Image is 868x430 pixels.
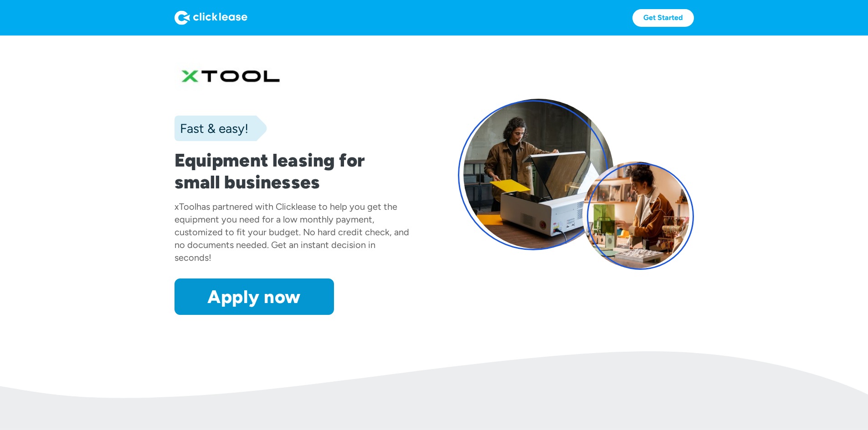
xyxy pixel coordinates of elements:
[175,278,334,315] a: Apply now
[175,201,196,212] div: xTool
[175,149,411,193] h1: Equipment leasing for small businesses
[175,201,409,263] div: has partnered with Clicklease to help you get the equipment you need for a low monthly payment, c...
[175,10,247,25] img: Logo
[632,9,694,27] a: Get Started
[175,119,248,137] div: Fast & easy!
